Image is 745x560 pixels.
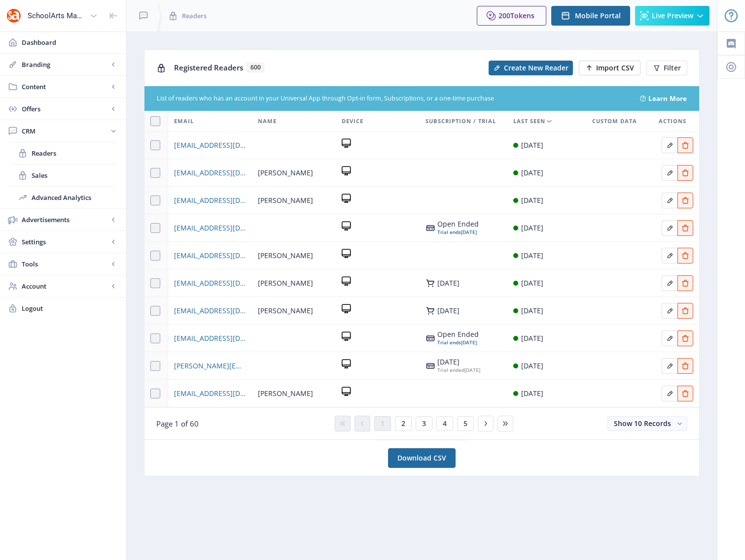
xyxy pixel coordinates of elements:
a: Edit page [677,388,693,397]
span: Last Seen [513,115,545,127]
a: Edit page [677,360,693,369]
div: [DATE] [437,307,460,315]
a: New page [483,61,573,75]
div: [DATE] [521,167,543,179]
a: [EMAIL_ADDRESS][DOMAIN_NAME] [174,195,246,206]
a: Edit page [662,332,677,342]
div: [DATE] [521,332,543,344]
span: [PERSON_NAME] [258,388,313,399]
span: Create New Reader [504,64,568,72]
span: Actions [659,115,686,127]
span: Email [174,115,194,127]
a: [EMAIL_ADDRESS][DOMAIN_NAME] [174,167,246,179]
span: Advanced Analytics [32,193,116,202]
div: [DATE] [521,360,543,372]
span: [PERSON_NAME] [258,305,313,317]
div: [DATE] [437,228,479,236]
span: [EMAIL_ADDRESS][DOMAIN_NAME] [174,277,246,289]
span: Dashboard [22,37,118,47]
span: Custom Data [592,115,637,127]
a: [PERSON_NAME][EMAIL_ADDRESS][PERSON_NAME][DOMAIN_NAME] [174,360,246,372]
span: Content [22,82,108,92]
span: Show 10 Records [614,419,671,428]
span: Page 1 of 60 [156,419,199,428]
a: [EMAIL_ADDRESS][DOMAIN_NAME] [174,332,246,344]
a: Edit page [662,360,677,369]
a: [EMAIL_ADDRESS][DOMAIN_NAME] [174,139,246,151]
a: Learn More [648,94,687,103]
button: Import CSV [579,61,640,75]
button: Create New Reader [489,61,573,75]
span: Readers [182,11,207,21]
a: Edit page [662,250,677,259]
div: [DATE] [437,358,480,366]
button: 200Tokens [477,6,546,26]
button: Filter [646,61,687,75]
app-collection-view: Registered Readers [144,49,700,440]
a: Sales [10,165,116,186]
span: [EMAIL_ADDRESS][DOMAIN_NAME] [174,388,246,399]
button: Live Preview [635,6,710,26]
span: [PERSON_NAME] [258,250,313,262]
span: Tokens [510,11,534,20]
button: Show 10 Records [607,416,687,431]
a: [EMAIL_ADDRESS][DOMAIN_NAME] [174,250,246,262]
a: Edit page [662,305,677,314]
div: [DATE] [521,222,543,234]
a: Edit page [677,332,693,342]
span: 600 [247,63,264,72]
div: List of readers who has an account in your Universal App through Opt-in form, Subscriptions, or a... [157,94,628,103]
span: Settings [22,237,108,247]
img: properties.app_icon.png [6,8,22,24]
button: 4 [436,416,453,431]
span: Readers [32,148,116,158]
a: Edit page [662,195,677,204]
a: Download CSV [388,448,456,468]
div: [DATE] [521,305,543,317]
div: [DATE] [521,139,543,151]
a: Advanced Analytics [10,187,116,208]
a: Edit page [662,388,677,397]
span: Trial ended [437,366,464,373]
span: [EMAIL_ADDRESS][DOMAIN_NAME] [174,305,246,317]
a: Edit page [662,167,677,176]
div: Open Ended [437,330,479,338]
div: [DATE] [437,338,479,346]
a: Edit page [677,250,693,259]
div: [DATE] [521,250,543,262]
span: Name [258,115,277,127]
span: Trial ends [437,229,461,235]
span: CRM [22,126,108,136]
button: 1 [374,416,391,431]
span: Offers [22,104,108,114]
span: Device [342,115,363,127]
span: Trial ends [437,339,461,346]
div: [DATE] [521,195,543,206]
a: Readers [10,142,116,164]
span: [EMAIL_ADDRESS][DOMAIN_NAME] [174,222,246,234]
span: Filter [664,64,681,72]
button: 5 [457,416,474,431]
a: Edit page [677,277,693,287]
button: 2 [395,416,412,431]
a: Edit page [662,222,677,231]
div: [DATE] [437,366,480,374]
button: Mobile Portal [551,6,630,26]
a: Edit page [677,139,693,149]
a: Edit page [677,167,693,176]
span: 2 [401,420,405,428]
span: Live Preview [652,12,693,20]
div: [DATE] [521,388,543,399]
div: Open Ended [437,220,479,228]
a: Edit page [662,139,677,149]
span: [PERSON_NAME] [258,195,313,206]
span: Registered Readers [174,63,243,72]
button: 3 [416,416,432,431]
span: 5 [463,420,467,428]
span: Account [22,281,108,291]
